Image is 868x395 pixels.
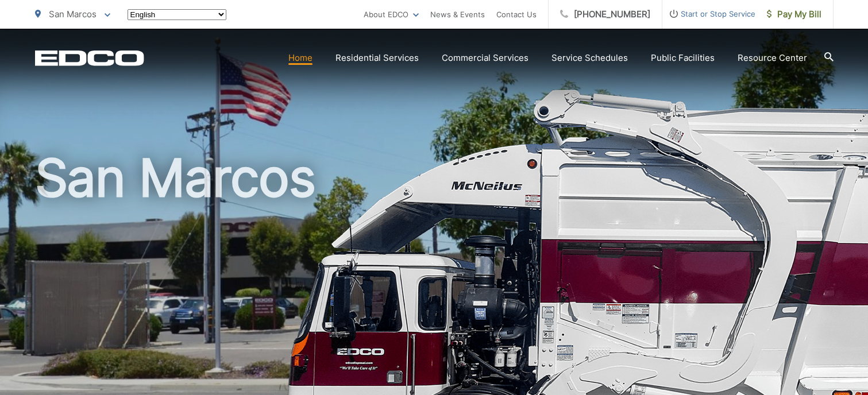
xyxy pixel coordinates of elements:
a: About EDCO [364,7,419,21]
a: EDCD logo. Return to the homepage. [35,50,144,66]
a: Resource Center [738,51,807,65]
select: Select a language [128,9,226,20]
a: Contact Us [496,7,537,21]
span: Pay My Bill [767,7,821,21]
a: News & Events [430,7,485,21]
a: Home [288,51,313,65]
a: Public Facilities [651,51,715,65]
a: Commercial Services [442,51,528,65]
a: Service Schedules [551,51,628,65]
span: San Marcos [49,9,97,20]
a: Residential Services [335,51,419,65]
